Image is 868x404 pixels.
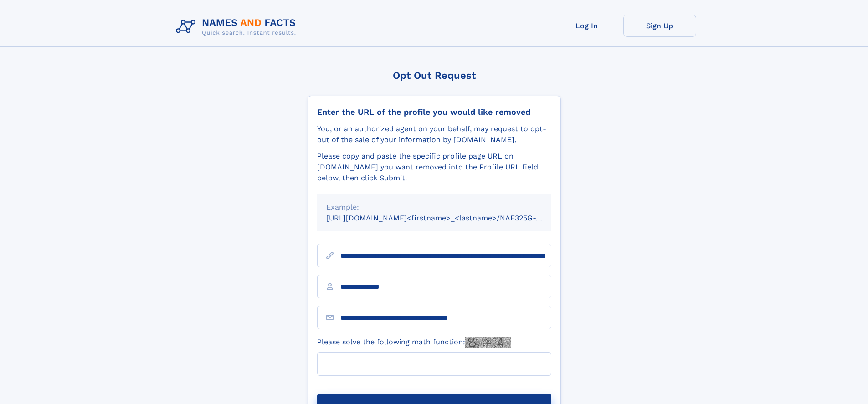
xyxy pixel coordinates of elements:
[317,337,511,348] label: Please solve the following math function:
[326,202,542,213] div: Example:
[550,15,623,37] a: Log In
[326,214,569,222] small: [URL][DOMAIN_NAME]<firstname>_<lastname>/NAF325G-xxxxxxxx
[317,123,551,145] div: You, or an authorized agent on your behalf, may request to opt-out of the sale of your informatio...
[623,15,696,37] a: Sign Up
[317,151,551,184] div: Please copy and paste the specific profile page URL on [DOMAIN_NAME] you want removed into the Pr...
[308,70,561,81] div: Opt Out Request
[172,15,303,39] img: Logo Names and Facts
[317,107,551,117] div: Enter the URL of the profile you would like removed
